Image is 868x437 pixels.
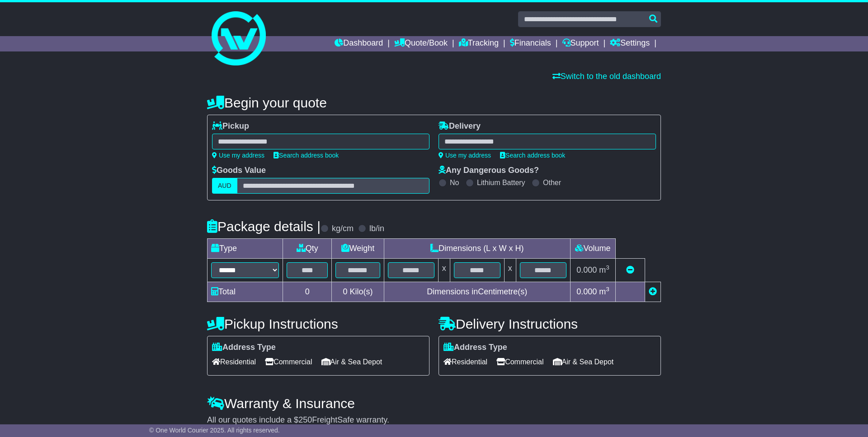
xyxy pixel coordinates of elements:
[394,36,448,51] a: Quote/Book
[439,166,539,176] label: Any Dangerous Goods?
[208,282,283,302] td: Total
[321,355,382,369] span: Air & Sea Depot
[369,224,384,234] label: lb/in
[562,36,599,51] a: Support
[439,152,491,159] a: Use my address
[207,219,321,234] h4: Package details |
[212,152,264,159] a: Use my address
[626,265,634,274] a: Remove this item
[265,355,312,369] span: Commercial
[450,178,459,187] label: No
[207,95,661,110] h4: Begin your quote
[553,355,614,369] span: Air & Sea Depot
[576,265,597,274] span: 0.000
[576,287,597,296] span: 0.000
[335,36,383,51] a: Dashboard
[606,286,609,293] sup: 3
[283,239,332,259] td: Qty
[649,287,657,296] a: Add new item
[570,239,615,259] td: Volume
[599,287,609,296] span: m
[510,36,551,51] a: Financials
[212,166,266,176] label: Goods Value
[443,355,487,369] span: Residential
[477,178,525,187] label: Lithium Battery
[298,415,312,424] span: 250
[274,152,339,159] a: Search address book
[504,259,516,282] td: x
[439,316,661,331] h4: Delivery Instructions
[459,36,499,51] a: Tracking
[207,396,661,411] h4: Warranty & Insurance
[149,427,280,434] span: © One World Courier 2025. All rights reserved.
[439,121,481,131] label: Delivery
[332,239,384,259] td: Weight
[212,355,256,369] span: Residential
[332,224,354,234] label: kg/cm
[343,287,347,296] span: 0
[212,178,237,194] label: AUD
[384,282,570,302] td: Dimensions in Centimetre(s)
[496,355,543,369] span: Commercial
[599,265,609,274] span: m
[438,259,450,282] td: x
[208,239,283,259] td: Type
[212,121,249,131] label: Pickup
[332,282,384,302] td: Kilo(s)
[207,415,661,425] div: All our quotes include a $ FreightSafe warranty.
[212,343,276,353] label: Address Type
[552,72,661,81] a: Switch to the old dashboard
[207,316,429,331] h4: Pickup Instructions
[610,36,650,51] a: Settings
[606,264,609,271] sup: 3
[384,239,570,259] td: Dimensions (L x W x H)
[543,178,561,187] label: Other
[500,152,565,159] a: Search address book
[283,282,332,302] td: 0
[443,343,507,353] label: Address Type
